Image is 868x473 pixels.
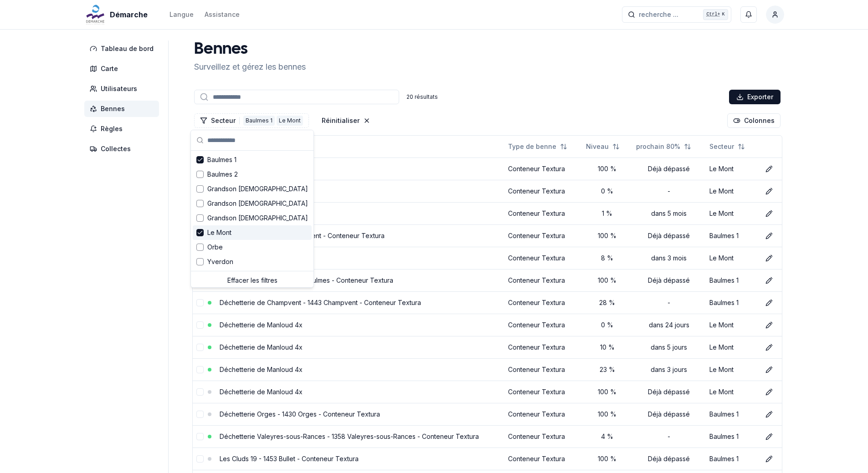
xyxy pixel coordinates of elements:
[504,202,582,224] td: Conteneur Textura
[207,243,223,252] span: Orbe
[504,403,582,425] td: Conteneur Textura
[504,358,582,381] td: Conteneur Textura
[706,202,758,224] td: Le Mont
[706,381,758,403] td: Le Mont
[220,321,303,329] a: Déchetterie de Manloud 4x
[586,387,629,397] div: 100 %
[631,139,697,154] button: Not sorted. Click to sort ascending.
[84,141,163,157] a: Collectes
[586,454,629,463] div: 100 %
[220,388,303,396] a: Déchetterie de Manloud 4x
[220,299,421,306] a: Déchetterie de Champvent - 1443 Champvent - Conteneur Textura
[586,410,629,419] div: 100 %
[84,9,151,20] a: Démarche
[636,187,702,196] div: -
[706,358,758,381] td: Le Mont
[504,336,582,358] td: Conteneur Textura
[586,298,629,307] div: 28 %
[504,314,582,336] td: Conteneur Textura
[169,10,194,19] div: Langue
[220,343,303,351] a: Déchetterie de Manloud 4x
[207,214,308,223] span: Grandson [DEMOGRAPHIC_DATA]
[706,269,758,291] td: Baulmes 1
[586,365,629,374] div: 23 %
[636,343,702,352] div: dans 5 jours
[84,4,106,25] img: Démarche Logo
[207,155,236,164] span: Baulmes 1
[586,254,629,263] div: 8 %
[636,209,702,218] div: dans 5 mois
[636,254,702,263] div: dans 3 mois
[706,336,758,358] td: Le Mont
[194,113,309,128] button: Filtrer les lignes
[196,366,204,373] button: select-row
[503,139,573,154] button: Not sorted. Click to sort ascending.
[729,90,781,104] div: Exporter
[220,366,303,373] a: Déchetterie de Manloud 4x
[84,121,163,137] a: Règles
[586,276,629,285] div: 100 %
[196,455,204,463] button: select-row
[706,314,758,336] td: Le Mont
[586,142,609,151] span: Niveau
[504,291,582,314] td: Conteneur Textura
[101,44,154,53] span: Tableau de bord
[101,84,137,93] span: Utilisateurs
[636,276,702,285] div: Déjà dépassé
[207,199,308,208] span: Grandson [DEMOGRAPHIC_DATA]
[636,432,702,441] div: -
[504,180,582,202] td: Conteneur Textura
[504,448,582,470] td: Conteneur Textura
[586,164,629,173] div: 100 %
[196,388,204,396] button: select-row
[704,139,750,154] button: Not sorted. Click to sort ascending.
[706,224,758,247] td: Baulmes 1
[706,158,758,180] td: Le Mont
[207,228,231,237] span: Le Mont
[406,93,438,101] div: 20 résultats
[586,432,629,441] div: 4 %
[194,61,306,73] p: Surveillez et gérez les bennes
[504,158,582,180] td: Conteneur Textura
[277,116,303,126] div: Le Mont
[586,320,629,330] div: 0 %
[101,144,131,153] span: Collectes
[586,343,629,352] div: 10 %
[84,41,163,57] a: Tableau de bord
[706,403,758,425] td: Baulmes 1
[586,187,629,196] div: 0 %
[504,224,582,247] td: Conteneur Textura
[636,142,680,151] span: prochain 80%
[504,247,582,269] td: Conteneur Textura
[636,365,702,374] div: dans 3 jours
[508,142,556,151] span: Type de benne
[196,321,204,329] button: select-row
[636,454,702,463] div: Déjà dépassé
[220,455,359,463] a: Les Cluds 19 - 1453 Bullet - Conteneur Textura
[84,81,163,97] a: Utilisateurs
[586,209,629,218] div: 1 %
[316,113,376,128] button: Réinitialiser les filtres
[709,142,734,151] span: Secteur
[706,247,758,269] td: Le Mont
[636,231,702,240] div: Déjà dépassé
[196,433,204,440] button: select-row
[504,425,582,448] td: Conteneur Textura
[101,124,123,133] span: Règles
[580,139,625,154] button: Not sorted. Click to sort ascending.
[196,411,204,418] button: select-row
[101,64,118,73] span: Carte
[706,291,758,314] td: Baulmes 1
[207,257,233,266] span: Yverdon
[194,41,306,59] h1: Bennes
[636,410,702,419] div: Déjà dépassé
[636,387,702,397] div: Déjà dépassé
[169,9,194,20] button: Langue
[220,432,479,440] a: Déchetterie Valeyres-sous-Rances - 1358 Valeyres-sous-Rances - Conteneur Textura
[110,9,148,20] span: Démarche
[727,113,781,128] button: Cocher les colonnes
[207,170,238,179] span: Baulmes 2
[84,61,163,77] a: Carte
[504,269,582,291] td: Conteneur Textura
[586,231,629,240] div: 100 %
